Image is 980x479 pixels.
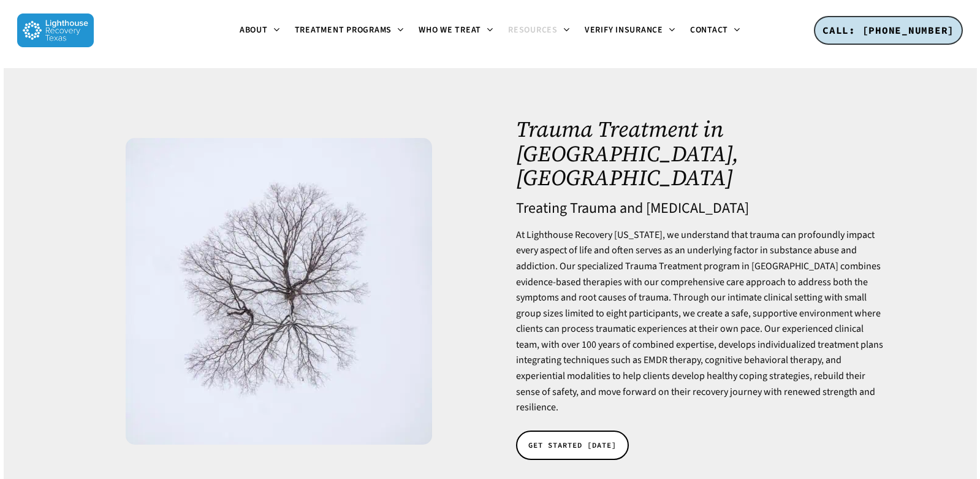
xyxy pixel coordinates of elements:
[516,228,887,416] p: At Lighthouse Recovery [US_STATE], we understand that trauma can profoundly impact every aspect o...
[411,26,501,36] a: Who We Treat
[419,24,481,36] span: Who We Treat
[287,26,412,36] a: Treatment Programs
[528,439,617,451] span: GET STARTED [DATE]
[577,26,683,36] a: Verify Insurance
[501,26,577,36] a: Resources
[822,24,954,36] span: CALL: [PHONE_NUMBER]
[295,24,392,36] span: Treatment Programs
[690,24,728,36] span: Contact
[516,431,629,460] a: GET STARTED [DATE]
[683,26,748,36] a: Contact
[814,16,963,45] a: CALL: [PHONE_NUMBER]
[516,117,887,190] h1: Trauma Treatment in [GEOGRAPHIC_DATA], [GEOGRAPHIC_DATA]
[232,26,287,36] a: About
[126,138,432,445] img: aerial view over the lonely bare tree in the snowy field in winter time.
[17,13,94,47] img: Lighthouse Recovery Texas
[585,24,663,36] span: Verify Insurance
[240,24,268,36] span: About
[516,201,887,217] h4: Treating Trauma and [MEDICAL_DATA]
[508,24,558,36] span: Resources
